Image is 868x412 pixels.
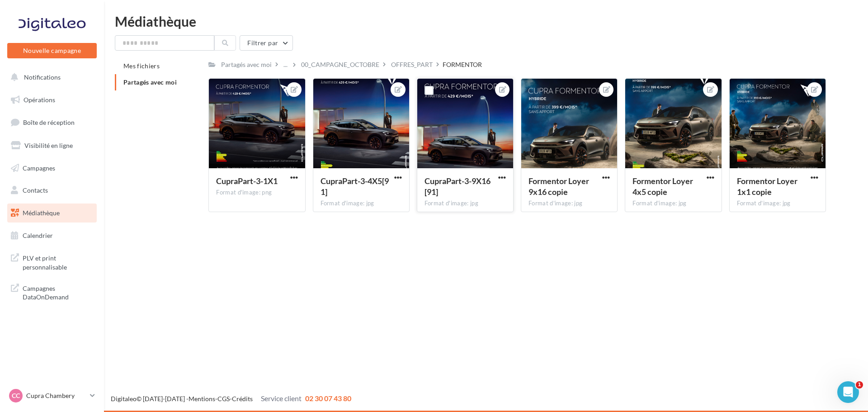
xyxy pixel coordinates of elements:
span: © [DATE]-[DATE] - - - [111,395,351,403]
button: Filtrer par [240,35,293,51]
a: Crédits [232,395,253,403]
span: Visibilité en ligne [24,142,73,149]
span: Contacts [23,186,48,194]
span: Campagnes [23,164,55,171]
span: CupraPart-3-4X5[91] [321,176,389,197]
div: Format d'image: jpg [737,199,818,208]
a: Visibilité en ligne [5,136,99,155]
div: Format d'image: jpg [425,199,506,208]
div: Format d'image: jpg [321,199,402,208]
a: CC Cupra Chambery [7,387,97,404]
a: PLV et print personnalisable [5,248,99,275]
div: Format d'image: jpg [528,199,610,208]
a: Contacts [5,181,99,200]
span: Campagnes DataOnDemand [23,282,93,302]
div: Format d'image: jpg [632,199,714,208]
a: Campagnes DataOnDemand [5,279,99,305]
span: CC [12,391,20,400]
a: Médiathèque [5,204,99,223]
span: CupraPart-3-1X1 [216,176,278,186]
span: Notifications [24,73,61,81]
span: Formentor Loyer 4x5 copie [632,176,693,197]
p: Cupra Chambery [26,391,86,400]
a: Boîte de réception [5,113,99,132]
div: 00_CAMPAGNE_OCTOBRE [301,60,379,69]
a: Opérations [5,90,99,109]
div: FORMENTOR [443,60,482,69]
span: Service client [261,394,302,403]
span: 1 [856,381,863,388]
span: Partagés avec moi [123,78,177,86]
iframe: Intercom live chat [837,381,859,403]
button: Nouvelle campagne [7,43,97,58]
span: Calendrier [23,232,53,239]
span: Formentor Loyer 9x16 copie [528,176,589,197]
div: ... [282,58,289,71]
span: Formentor Loyer 1x1 copie [737,176,797,197]
div: Médiathèque [115,14,857,28]
div: Format d'image: png [216,189,297,197]
div: OFFRES_PART [391,60,433,69]
div: Partagés avec moi [221,60,272,69]
span: Opérations [24,96,55,104]
a: Calendrier [5,226,99,245]
a: CGS [217,395,230,403]
a: Digitaleo [111,395,137,403]
button: Notifications [5,68,95,87]
span: PLV et print personnalisable [23,252,93,271]
a: Campagnes [5,159,99,178]
span: CupraPart-3-9X16[91] [425,176,491,197]
a: Mentions [189,395,215,403]
span: Médiathèque [23,209,60,217]
span: Mes fichiers [123,62,160,70]
span: Boîte de réception [23,118,75,126]
span: 02 30 07 43 80 [305,394,351,403]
